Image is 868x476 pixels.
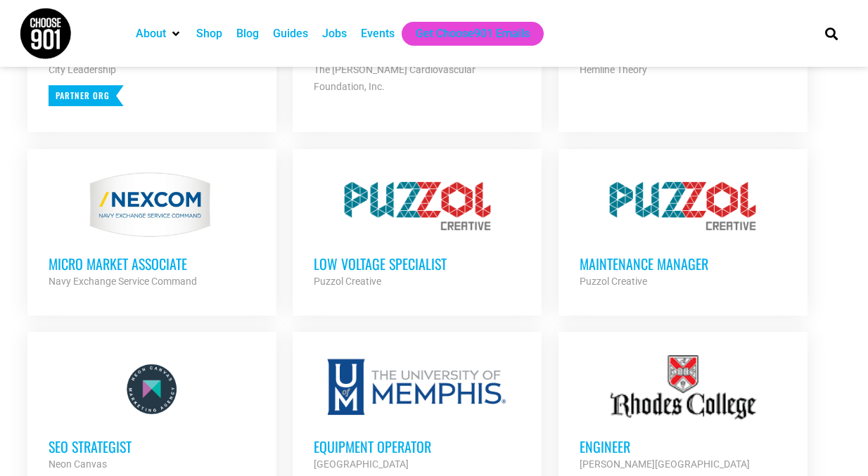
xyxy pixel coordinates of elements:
h3: Engineer [580,437,786,456]
strong: Navy Exchange Service Command [49,276,197,287]
nav: Main nav [129,22,801,46]
div: Search [820,22,843,45]
a: Shop [196,25,222,42]
h3: MICRO MARKET ASSOCIATE [49,255,255,273]
h3: Maintenance Manager [580,255,786,273]
a: Guides [273,25,308,42]
h3: Equipment Operator [314,437,521,456]
strong: Puzzol Creative [580,276,647,287]
strong: City Leadership [49,64,116,75]
p: Partner Org [49,85,124,106]
strong: Puzzol Creative [314,276,381,287]
a: Events [361,25,395,42]
h3: SEO Strategist [49,437,255,456]
a: Jobs [322,25,347,42]
strong: [PERSON_NAME][GEOGRAPHIC_DATA] [580,458,750,470]
div: About [129,22,189,46]
a: MICRO MARKET ASSOCIATE Navy Exchange Service Command [27,149,276,311]
strong: Neon Canvas [49,458,107,470]
strong: [GEOGRAPHIC_DATA] [314,458,409,470]
a: Blog [236,25,259,42]
a: Low Voltage Specialist Puzzol Creative [293,149,542,311]
a: About [136,25,166,42]
a: Maintenance Manager Puzzol Creative [559,149,808,311]
h3: Low Voltage Specialist [314,255,521,273]
a: Get Choose901 Emails [416,25,530,42]
strong: Hemline Theory [580,64,647,75]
